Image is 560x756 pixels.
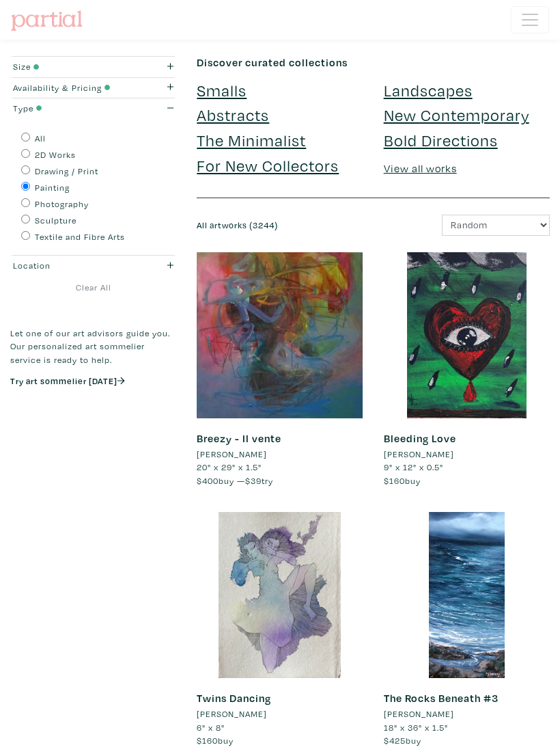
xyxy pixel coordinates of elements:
div: Type [13,102,128,115]
a: New Contemporary [384,104,529,125]
button: Toggle navigation [511,6,549,33]
span: $160 [384,475,405,486]
span: $160 [197,735,218,746]
label: Textile and Fibre Arts [35,230,125,243]
span: 20" x 29" x 1.5" [197,461,262,472]
label: Sculpture [35,214,76,227]
button: Location [10,256,176,275]
div: Location [13,259,128,272]
a: Try art sommelier [DATE] [10,375,125,386]
a: Twins Dancing [197,691,271,705]
a: [PERSON_NAME] [197,448,363,461]
label: Photography [35,198,89,211]
span: $400 [197,475,219,486]
span: $39 [245,475,262,486]
li: [PERSON_NAME] [384,448,454,461]
span: buy [384,735,421,746]
li: [PERSON_NAME] [197,448,267,461]
span: $425 [384,735,406,746]
a: Abstracts [197,104,269,125]
a: Clear All [10,281,176,294]
a: View all works [384,161,457,175]
label: All [35,132,46,145]
label: Painting [35,181,70,194]
button: Availability & Pricing [10,78,176,98]
div: Availability & Pricing [13,81,128,94]
span: 6" x 8" [197,722,225,733]
span: 18" x 36" x 1.5" [384,722,448,733]
li: [PERSON_NAME] [197,707,267,720]
p: Let one of our art advisors guide you. Our personalized art sommelier service is ready to help. [10,327,176,366]
a: The Minimalist [197,129,306,150]
li: [PERSON_NAME] [384,707,454,720]
a: Landscapes [384,79,473,100]
a: Bold Directions [384,129,498,150]
a: [PERSON_NAME] [197,707,363,720]
a: [PERSON_NAME] [384,707,550,720]
a: Smalls [197,79,247,100]
span: buy — try [197,475,273,486]
span: buy [197,735,234,746]
iframe: Customer reviews powered by Trustpilot [10,399,176,428]
label: Drawing / Print [35,165,98,178]
a: Breezy - Il vente [197,431,281,445]
a: [PERSON_NAME] [384,448,550,461]
a: For New Collectors [197,154,339,176]
a: Bleeding Love [384,431,456,445]
button: Type [10,98,176,118]
span: buy [384,475,421,486]
label: 2D Works [35,148,76,161]
h6: Discover curated collections [197,56,550,69]
div: Size [13,60,128,73]
button: Size [10,57,176,77]
h6: All artworks (3244) [197,220,363,230]
a: The Rocks Beneath #3 [384,691,499,705]
span: 9" x 12" x 0.5" [384,461,443,472]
